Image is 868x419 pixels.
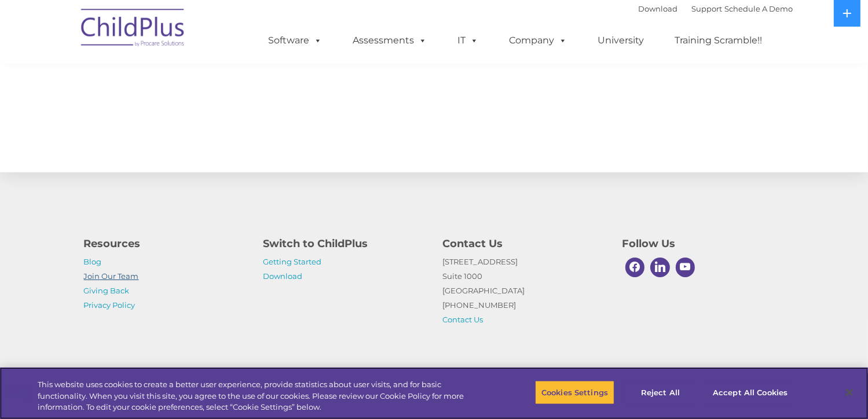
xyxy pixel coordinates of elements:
[692,4,723,13] a: Support
[647,255,673,280] a: Linkedin
[161,76,196,85] span: Last name
[622,255,648,280] a: Facebook
[342,29,439,52] a: Assessments
[84,300,135,310] a: Privacy Policy
[38,379,477,413] div: This website uses cookies to create a better user experience, provide statistics about user visit...
[75,1,191,58] img: ChildPlus by Procare Solutions
[84,271,139,281] a: Join Our Team
[161,124,210,133] span: Phone number
[443,255,605,327] p: [STREET_ADDRESS] Suite 1000 [GEOGRAPHIC_DATA] [PHONE_NUMBER]
[498,29,579,52] a: Company
[443,315,484,324] a: Contact Us
[257,29,334,52] a: Software
[837,380,862,405] button: Close
[84,257,102,266] a: Blog
[84,236,246,252] h4: Resources
[443,236,605,252] h4: Contact Us
[639,4,678,13] a: Download
[706,380,794,405] button: Accept All Cookies
[624,380,697,405] button: Reject All
[446,29,490,52] a: IT
[263,236,426,252] h4: Switch to ChildPlus
[84,286,130,295] a: Giving Back
[725,4,793,13] a: Schedule A Demo
[622,236,785,252] h4: Follow Us
[535,380,614,405] button: Cookies Settings
[664,29,774,52] a: Training Scramble!!
[263,257,322,266] a: Getting Started
[673,255,698,280] a: Youtube
[639,4,793,13] font: |
[587,29,656,52] a: University
[263,271,303,281] a: Download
